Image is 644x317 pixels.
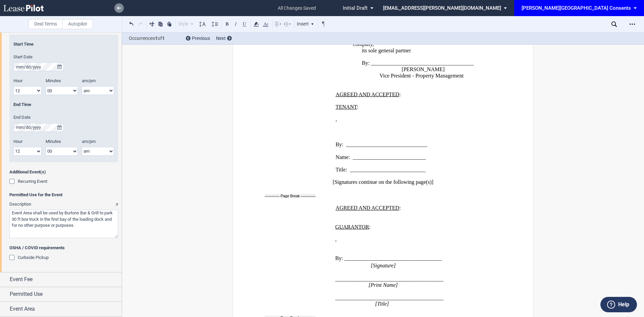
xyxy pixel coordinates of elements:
label: Help [618,300,629,309]
span: Initial Draft [343,5,368,11]
label: Deal Terms [29,19,63,29]
span: Name: [336,154,350,160]
span: [Title] [375,301,389,307]
span: Hour [13,139,22,144]
span: Additional Event(s) [9,169,118,175]
span: [Print Name] [369,282,398,288]
span: Vice President - Property Management [380,72,464,78]
button: Underline [240,20,249,28]
div: Insert [296,20,315,29]
button: true [55,123,64,132]
span: Event Fee [10,275,33,283]
span: Permitted Use [10,290,43,298]
button: Italic [232,20,240,28]
span: Minutes [46,78,61,83]
span: its sole general partner [362,47,411,53]
span: [Signatures continue on the following page(s)] [333,179,433,185]
button: Toggle Control Characters [319,20,327,28]
button: Help [600,297,637,312]
span: Curbside Pickup [18,255,49,260]
span: End Date [13,115,31,120]
span: : [357,104,358,110]
md-checkbox: Curbside Pickup [9,255,49,261]
span: : [399,205,400,211]
button: true [55,62,64,71]
button: Copy [157,20,165,28]
span: By: [PERSON_NAME], LLC, a [US_STATE] limited liability company, [353,35,490,47]
span: By: [336,142,343,148]
div: Previous [186,35,210,42]
button: Bold [223,20,231,28]
span: all changes saved [274,1,319,15]
button: Undo [127,20,136,28]
span: : [399,91,400,97]
span: OSHA / COVID requirements [9,245,118,251]
span: ____________________________ [350,167,426,173]
span: Description [9,202,31,207]
span: ________________________________________ [335,295,443,301]
span: : [369,224,370,230]
b: 1 [155,36,158,41]
span: [PERSON_NAME] [402,66,445,72]
span: Event Area [10,305,35,313]
span: Start Date [13,54,33,59]
button: Paste [165,20,173,28]
span: , [336,116,337,122]
div: Open Lease options menu [627,19,638,30]
span: Previous [192,36,210,41]
span: ________________________________________ [335,276,443,282]
span: Title: [336,167,347,173]
span: AGREED AND ACCEPTED [336,91,399,97]
button: Cut [148,20,156,28]
div: Next [216,35,232,42]
span: By: ____________________________________ [335,255,442,261]
span: am/pm [82,139,96,144]
span: ______________________________ [346,142,427,148]
span: am/pm [82,78,96,83]
img: popout_long_text.png [115,203,118,206]
div: [PERSON_NAME][GEOGRAPHIC_DATA] Consents [522,5,631,11]
span: Next [216,36,226,41]
span: Minutes [46,139,61,144]
span: By: ______________________________________ [362,60,474,66]
span: Permitted Use for the Event [9,192,118,198]
span: Start Time [13,42,34,47]
span: Hour [13,78,22,83]
span: AGREED AND ACCEPTED [336,205,399,211]
span: Occurrences of [129,35,181,42]
span: TENANT [336,104,357,110]
span: ___________________________ [353,154,426,160]
span: [Signature] [371,263,396,269]
label: Autopilot [62,19,93,29]
span: GUARANTOR [335,224,369,230]
span: Recurring Event [18,179,47,184]
span: , [335,236,337,243]
span: End Time [13,102,31,107]
md-checkbox: Recurring Event [9,178,47,185]
b: 1 [162,36,165,41]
